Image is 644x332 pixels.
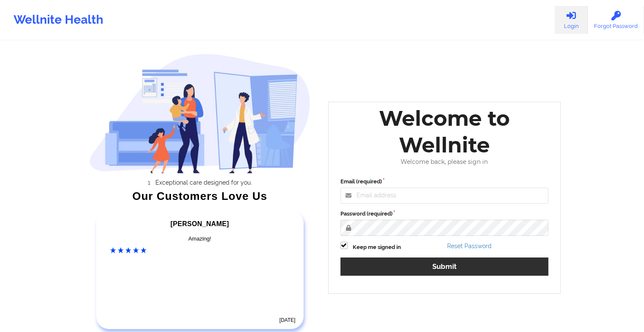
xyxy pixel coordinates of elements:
[340,188,549,204] input: Email address
[110,235,290,243] div: Amazing!
[334,158,555,166] div: Welcome back, please sign in
[555,6,588,34] a: Login
[334,105,555,158] div: Welcome to Wellnite
[340,257,549,276] button: Submit
[340,177,549,186] label: Email (required)
[340,210,549,218] label: Password (required)
[447,243,492,249] a: Reset Password
[89,192,310,200] div: Our Customers Love Us
[171,220,229,227] span: [PERSON_NAME]
[279,317,296,323] time: [DATE]
[588,6,644,34] a: Forgot Password
[353,243,401,252] label: Keep me signed in
[89,53,310,173] img: wellnite-auth-hero_200.c722682e.png
[97,179,310,186] li: Exceptional care designed for you.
